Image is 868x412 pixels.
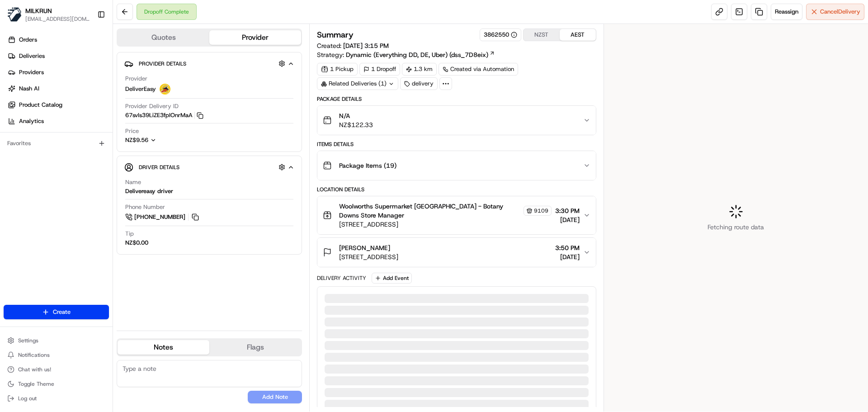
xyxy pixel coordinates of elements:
[124,56,294,71] button: Provider Details
[402,63,437,76] div: 1.3 km
[4,81,113,96] a: Nash AI
[4,65,113,80] a: Providers
[339,161,396,170] span: Package Items ( 19 )
[317,186,596,193] div: Location Details
[53,308,71,316] span: Create
[125,178,141,186] span: Name
[343,42,389,50] span: [DATE] 3:15 PM
[4,98,113,112] a: Product Catalog
[4,49,113,63] a: Deliveries
[19,85,39,93] span: Nash AI
[125,230,134,238] span: Tip
[317,196,595,234] button: Woolworths Supermarket [GEOGRAPHIC_DATA] - Botany Downs Store Manager9109[STREET_ADDRESS]3:30 PM[...
[317,238,595,267] button: [PERSON_NAME][STREET_ADDRESS]3:50 PM[DATE]
[317,63,358,76] div: 1 Pickup
[555,215,580,224] span: [DATE]
[124,160,294,175] button: Driver Details
[125,203,165,211] span: Phone Number
[118,340,209,355] button: Notes
[317,41,389,50] span: Created:
[317,77,398,90] div: Related Deliveries (1)
[18,395,37,402] span: Log out
[125,111,203,119] button: 67svIs39LiZE3fpIOnrMaA
[125,102,179,110] span: Provider Delivery ID
[209,30,301,45] button: Provider
[18,337,38,344] span: Settings
[555,243,580,252] span: 3:50 PM
[708,223,764,232] span: Fetching route data
[7,7,22,22] img: MILKRUN
[560,29,596,41] button: AEST
[806,4,864,20] button: CancelDelivery
[775,8,798,16] span: Reassign
[4,378,109,390] button: Toggle Theme
[359,63,400,76] div: 1 Dropoff
[19,52,45,60] span: Deliveries
[339,220,551,229] span: [STREET_ADDRESS]
[18,366,51,373] span: Chat with us!
[339,252,398,261] span: [STREET_ADDRESS]
[19,68,44,76] span: Providers
[4,33,113,47] a: Orders
[555,252,580,261] span: [DATE]
[346,50,488,59] span: Dynamic (Everything DD, DE, Uber) (dss_7D8eix)
[317,106,595,135] button: N/ANZ$122.33
[4,305,109,319] button: Create
[439,63,518,76] a: Created via Automation
[4,136,109,151] div: Favorites
[125,75,147,83] span: Provider
[534,207,548,214] span: 9109
[125,127,139,135] span: Price
[317,31,354,39] h3: Summary
[160,84,170,95] img: delivereasy_logo.png
[372,273,412,284] button: Add Event
[19,36,37,44] span: Orders
[339,243,390,252] span: [PERSON_NAME]
[25,15,90,23] button: [EMAIL_ADDRESS][DOMAIN_NAME]
[317,50,495,59] div: Strategy:
[317,95,596,103] div: Package Details
[555,206,580,215] span: 3:30 PM
[4,114,113,128] a: Analytics
[18,351,50,359] span: Notifications
[139,164,179,171] span: Driver Details
[19,117,44,125] span: Analytics
[125,212,200,222] a: [PHONE_NUMBER]
[18,380,54,388] span: Toggle Theme
[125,136,148,144] span: NZ$9.56
[125,239,148,247] div: NZ$0.00
[139,60,186,67] span: Provider Details
[125,187,173,195] div: Delivereasy driver
[484,31,517,39] button: 3862550
[820,8,860,16] span: Cancel Delivery
[524,29,560,41] button: NZST
[339,120,373,129] span: NZ$122.33
[4,363,109,376] button: Chat with us!
[4,349,109,361] button: Notifications
[339,202,521,220] span: Woolworths Supermarket [GEOGRAPHIC_DATA] - Botany Downs Store Manager
[771,4,802,20] button: Reassign
[125,85,156,93] span: DeliverEasy
[346,50,495,59] a: Dynamic (Everything DD, DE, Uber) (dss_7D8eix)
[4,334,109,347] button: Settings
[19,101,62,109] span: Product Catalog
[400,77,438,90] div: delivery
[118,30,209,45] button: Quotes
[317,141,596,148] div: Items Details
[4,392,109,405] button: Log out
[25,6,52,15] button: MILKRUN
[134,213,185,221] span: [PHONE_NUMBER]
[317,275,366,282] div: Delivery Activity
[339,111,373,120] span: N/A
[125,136,205,144] button: NZ$9.56
[317,151,595,180] button: Package Items (19)
[4,4,94,25] button: MILKRUNMILKRUN[EMAIL_ADDRESS][DOMAIN_NAME]
[209,340,301,355] button: Flags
